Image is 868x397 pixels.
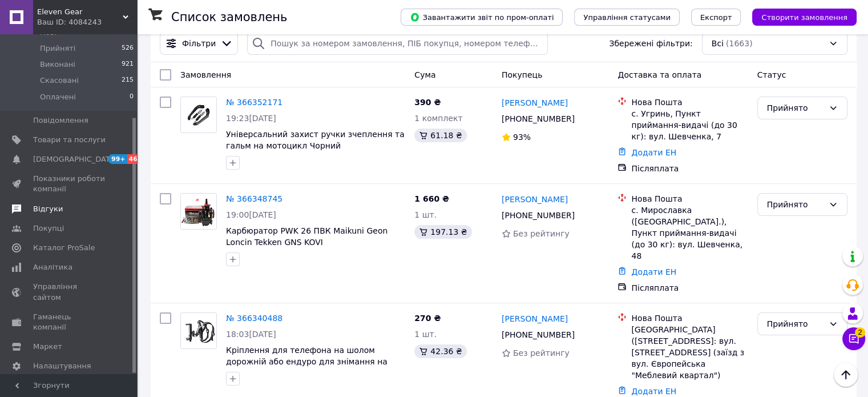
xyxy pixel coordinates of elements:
[33,204,63,214] span: Відгуки
[499,111,577,127] div: [PHONE_NUMBER]
[122,43,134,54] span: 526
[33,115,88,126] span: Повідомлення
[226,330,276,339] span: 18:03[DATE]
[226,346,387,389] a: Кріплення для телефона на шолом дорожній або ендуро для знімання на смартфон, Тримач екшн-камери ...
[40,75,79,86] span: Скасовані
[767,102,824,114] div: Прийнято
[226,194,282,203] a: № 366348745
[631,267,676,276] a: Додати ЕН
[414,225,471,239] div: 197.13 ₴
[33,282,106,302] span: Управління сайтом
[182,38,216,49] span: Фільтри
[499,207,577,223] div: [PHONE_NUMBER]
[33,312,106,332] span: Гаманець компанії
[502,194,568,205] a: [PERSON_NAME]
[631,312,748,324] div: Нова Пошта
[33,135,106,145] span: Товари та послуги
[226,210,276,219] span: 19:00[DATE]
[180,97,217,133] a: Фото товару
[226,314,282,323] a: № 366340488
[583,13,671,22] span: Управління статусами
[130,92,134,102] span: 0
[767,318,824,330] div: Прийнято
[181,97,216,132] img: Фото товару
[700,13,732,22] span: Експорт
[37,7,123,17] span: Eleven Gear
[181,318,216,343] img: Фото товару
[180,70,231,79] span: Замовлення
[757,70,786,79] span: Статус
[617,70,701,79] span: Доставка та оплата
[33,243,95,253] span: Каталог ProSale
[414,330,437,339] span: 1 шт.
[40,43,75,54] span: Прийняті
[226,114,276,123] span: 19:23[DATE]
[414,344,466,358] div: 42.36 ₴
[414,70,435,79] span: Cума
[414,314,441,323] span: 270 ₴
[33,174,106,194] span: Показники роботи компанії
[741,12,857,21] a: Створити замовлення
[33,154,118,165] span: [DEMOGRAPHIC_DATA]
[502,70,542,79] span: Покупець
[631,282,748,294] div: Післяплата
[631,163,748,174] div: Післяплата
[691,9,741,26] button: Експорт
[513,229,570,238] span: Без рейтингу
[631,97,748,108] div: Нова Пошта
[834,363,858,387] button: Наверх
[226,130,405,150] a: Універсальний захист ручки зчеплення та гальм на мотоцикл Чорний
[631,193,748,204] div: Нова Пошта
[631,108,748,142] div: с. Угринь, Пункт приймання-видачі (до 30 кг): вул. Шевченка, 7
[767,198,824,211] div: Прийнято
[180,193,217,230] a: Фото товару
[513,348,570,358] span: Без рейтингу
[33,342,62,352] span: Маркет
[180,312,217,349] a: Фото товару
[609,38,692,49] span: Збережені фільтри:
[226,226,387,247] a: Карбюратор PWK 26 ПВК Maikuni Geon Loncin Tekken GNS KOVI
[40,59,75,70] span: Виконані
[726,39,753,48] span: (1663)
[33,223,64,234] span: Покупці
[181,194,216,228] img: Фото товару
[414,194,449,203] span: 1 660 ₴
[127,154,140,164] span: 46
[414,98,441,107] span: 390 ₴
[842,327,865,350] button: Чат з покупцем2
[631,387,676,396] a: Додати ЕН
[401,9,563,26] button: Завантажити звіт по пром-оплаті
[37,17,137,27] div: Ваш ID: 4084243
[752,9,857,26] button: Створити замовлення
[499,327,577,343] div: [PHONE_NUMBER]
[631,204,748,262] div: с. Мирославка ([GEOGRAPHIC_DATA].), Пункт приймання-видачі (до 30 кг): вул. Шевченка, 48
[171,10,287,24] h1: Список замовлень
[226,98,282,107] a: № 366352171
[502,97,568,109] a: [PERSON_NAME]
[40,92,76,102] span: Оплачені
[712,38,724,49] span: Всі
[631,148,676,157] a: Додати ЕН
[414,129,466,142] div: 61.18 ₴
[247,32,548,55] input: Пошук за номером замовлення, ПІБ покупця, номером телефону, Email, номером накладної
[108,154,127,164] span: 99+
[414,210,437,219] span: 1 шт.
[410,12,554,22] span: Завантажити звіт по пром-оплаті
[513,133,531,142] span: 93%
[122,75,134,86] span: 215
[33,361,91,371] span: Налаштування
[761,13,847,22] span: Створити замовлення
[855,327,865,338] span: 2
[502,313,568,324] a: [PERSON_NAME]
[631,324,748,381] div: [GEOGRAPHIC_DATA] ([STREET_ADDRESS]: вул. [STREET_ADDRESS] (заїзд з вул. Європейська "Меблевий кв...
[122,59,134,70] span: 921
[414,114,462,123] span: 1 комплект
[33,262,72,272] span: Аналітика
[574,9,680,26] button: Управління статусами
